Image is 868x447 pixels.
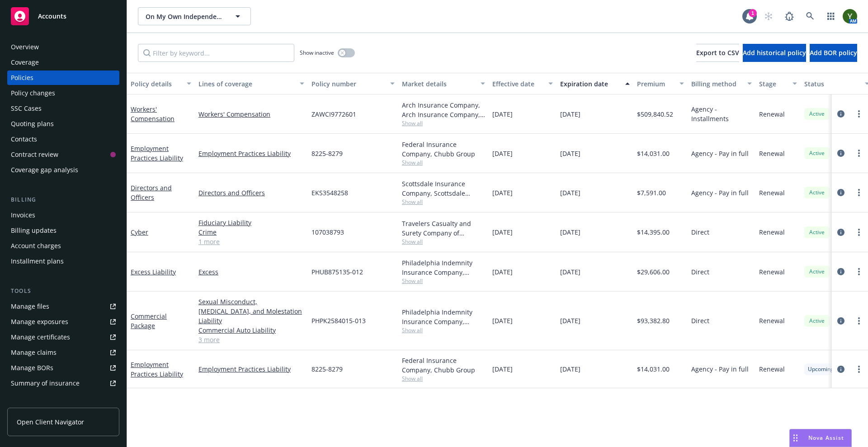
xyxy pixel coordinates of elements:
[843,9,857,24] img: photo
[198,297,304,325] a: Sexual Misconduct, [MEDICAL_DATA], and Molestation Liability
[11,315,68,329] div: Manage exposures
[854,148,864,159] a: more
[808,228,826,236] span: Active
[759,79,787,89] div: Stage
[804,79,859,89] div: Status
[637,188,666,198] span: $7,591.00
[402,119,485,127] span: Show all
[637,149,670,158] span: $14,031.00
[402,198,485,206] span: Show all
[7,376,119,391] a: Summary of insurance
[127,73,195,94] button: Policy details
[560,188,580,198] span: [DATE]
[696,48,739,57] span: Export to CSV
[138,7,251,25] button: On My Own Independent Living Services, Inc.
[11,299,49,314] div: Manage files
[688,73,755,94] button: Billing method
[7,55,119,70] a: Coverage
[759,7,778,25] a: Start snowing
[759,109,785,119] span: Renewal
[854,315,864,326] a: more
[854,187,864,198] a: more
[854,108,864,119] a: more
[560,79,620,89] div: Expiration date
[835,266,846,277] a: circleInformation
[560,227,580,237] span: [DATE]
[11,330,70,344] div: Manage certificates
[691,188,749,198] span: Agency - Pay in full
[7,315,119,329] a: Manage exposures
[749,9,757,17] div: 1
[131,105,175,123] a: Workers' Compensation
[743,48,806,57] span: Add historical policy
[854,227,864,238] a: more
[7,117,119,131] a: Quoting plans
[402,179,485,198] div: Scottsdale Insurance Company, Scottsdale Insurance Company (Nationwide), RT Specialty Insurance S...
[300,49,334,56] span: Show inactive
[835,108,846,119] a: circleInformation
[7,101,119,116] a: SSC Cases
[11,86,55,100] div: Policy changes
[637,364,670,374] span: $14,031.00
[131,268,176,276] a: Excess Liability
[38,13,66,20] span: Accounts
[198,364,304,374] a: Employment Practices Liability
[835,148,846,159] a: circleInformation
[759,316,785,325] span: Renewal
[7,239,119,253] a: Account charges
[492,149,513,158] span: [DATE]
[311,316,366,325] span: PHPK2584015-013
[696,44,739,62] button: Export to CSV
[11,71,33,85] div: Policies
[7,147,119,162] a: Contract review
[808,317,826,325] span: Active
[637,227,670,237] span: $14,395.00
[7,163,119,177] a: Coverage gap analysis
[311,79,385,89] div: Policy number
[780,7,798,25] a: Report a Bug
[808,268,826,276] span: Active
[402,219,485,238] div: Travelers Casualty and Surety Company of America, Travelers Insurance
[691,364,749,374] span: Agency - Pay in full
[637,316,670,325] span: $93,382.80
[691,79,742,89] div: Billing method
[311,364,343,374] span: 8225-8279
[808,434,844,442] span: Nova Assist
[743,44,806,62] button: Add historical policy
[131,184,172,202] a: Directors and Officers
[308,73,398,94] button: Policy number
[11,345,57,360] div: Manage claims
[637,79,674,89] div: Premium
[198,149,304,158] a: Employment Practices Liability
[17,417,84,427] span: Open Client Navigator
[402,100,485,119] div: Arch Insurance Company, Arch Insurance Company, Captive Resources
[198,325,304,335] a: Commercial Auto Liability
[691,316,709,325] span: Direct
[633,73,688,94] button: Premium
[11,361,53,375] div: Manage BORs
[808,365,834,373] span: Upcoming
[808,149,826,157] span: Active
[311,109,356,119] span: ZAWCI9772601
[835,315,846,326] a: circleInformation
[311,267,363,277] span: PHUB875135-012
[492,267,513,277] span: [DATE]
[822,7,840,25] a: Switch app
[11,117,54,131] div: Quoting plans
[801,7,819,25] a: Search
[11,163,78,177] div: Coverage gap analysis
[7,287,119,296] div: Tools
[854,266,864,277] a: more
[11,40,39,54] div: Overview
[131,312,167,330] a: Commercial Package
[835,227,846,238] a: circleInformation
[198,335,304,344] a: 3 more
[198,267,304,277] a: Excess
[7,208,119,222] a: Invoices
[402,307,485,326] div: Philadelphia Indemnity Insurance Company, [GEOGRAPHIC_DATA] Insurance Companies
[402,277,485,285] span: Show all
[492,109,513,119] span: [DATE]
[11,376,80,391] div: Summary of insurance
[691,149,749,158] span: Agency - Pay in full
[131,228,148,236] a: Cyber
